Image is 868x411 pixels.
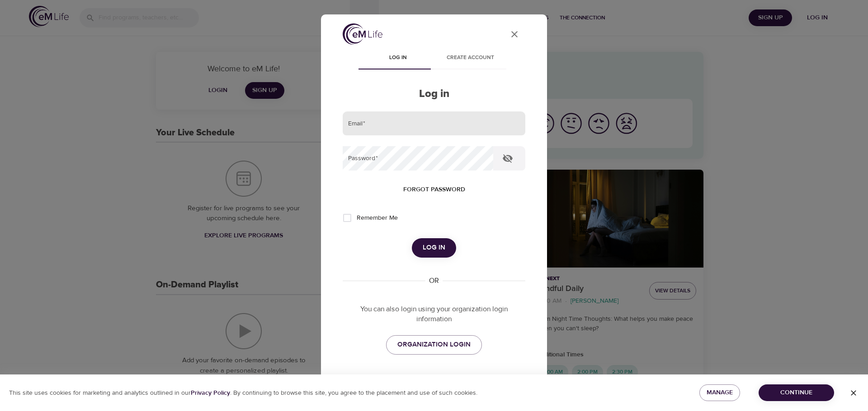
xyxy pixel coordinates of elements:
[423,242,445,254] span: Log in
[343,23,382,45] img: logo
[707,387,733,398] span: Manage
[400,181,469,198] button: Forgot password
[367,53,429,63] span: Log in
[343,48,525,69] div: disabled tabs example
[439,53,501,63] span: Create account
[343,88,525,101] h2: Log in
[425,276,443,286] div: OR
[343,304,525,325] p: You can also login using your organization login information
[357,213,398,223] span: Remember Me
[412,238,456,257] button: Log in
[403,184,465,195] span: Forgot password
[766,387,827,398] span: Continue
[397,339,471,351] span: ORGANIZATION LOGIN
[504,23,525,45] button: close
[191,389,230,397] b: Privacy Policy
[386,335,482,354] a: ORGANIZATION LOGIN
